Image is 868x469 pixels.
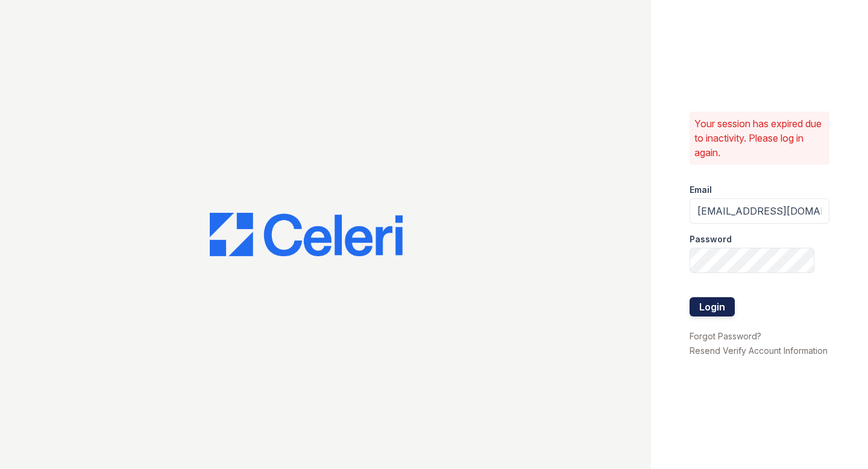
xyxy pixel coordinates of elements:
[694,116,825,160] p: Your session has expired due to inactivity. Please log in again.
[690,184,712,196] label: Email
[690,331,761,341] a: Forgot Password?
[690,233,732,245] label: Password
[210,213,403,256] img: CE_Logo_Blue-a8612792a0a2168367f1c8372b55b34899dd931a85d93a1a3d3e32e68fde9ad4.png
[690,345,828,356] a: Resend Verify Account Information
[690,297,735,316] button: Login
